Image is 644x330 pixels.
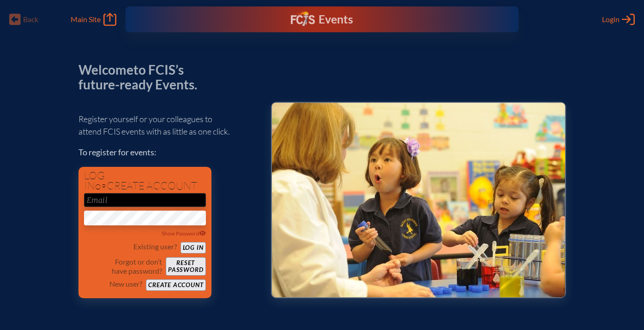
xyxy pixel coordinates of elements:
[84,193,206,207] input: Email
[109,279,142,289] p: New user?
[272,103,565,297] img: Events
[166,257,205,276] button: Resetpassword
[602,15,620,24] span: Login
[162,230,206,237] span: Show Password
[95,182,107,191] span: or
[78,63,208,92] p: Welcome to FCIS’s future-ready Events.
[146,279,205,291] button: Create account
[84,171,206,191] h1: Log in create account
[78,113,256,138] p: Register yourself or your colleagues to attend FCIS events with as little as one click.
[133,242,177,251] p: Existing user?
[84,257,163,276] p: Forgot or don’t have password?
[239,11,406,28] div: FCIS Events — Future ready
[71,13,116,26] a: Main Site
[78,146,256,159] p: To register for events:
[181,242,206,253] button: Log in
[71,15,101,24] span: Main Site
